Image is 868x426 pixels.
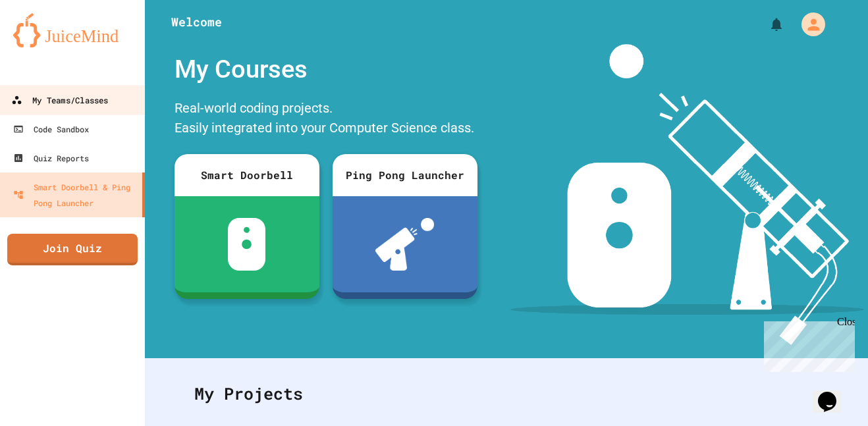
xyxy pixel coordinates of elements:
div: Smart Doorbell [175,154,319,196]
img: sdb-white.svg [228,218,265,271]
div: My Account [788,9,828,40]
div: My Projects [181,368,832,419]
img: logo-orange.svg [13,13,132,47]
div: Ping Pong Launcher [333,154,477,196]
iframe: chat widget [759,316,855,372]
div: My Notifications [744,13,788,36]
div: Smart Doorbell & Ping Pong Launcher [13,179,137,211]
div: Quiz Reports [13,150,89,166]
div: My Courses [168,44,484,95]
img: ppl-with-ball.png [375,218,434,271]
a: Join Quiz [7,234,138,265]
div: Code Sandbox [13,121,89,137]
div: My Teams/Classes [11,92,108,109]
img: banner-image-my-projects.png [510,44,863,345]
iframe: chat widget [813,373,855,413]
div: Real-world coding projects. Easily integrated into your Computer Science class. [168,95,484,144]
div: Chat with us now!Close [5,5,91,84]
